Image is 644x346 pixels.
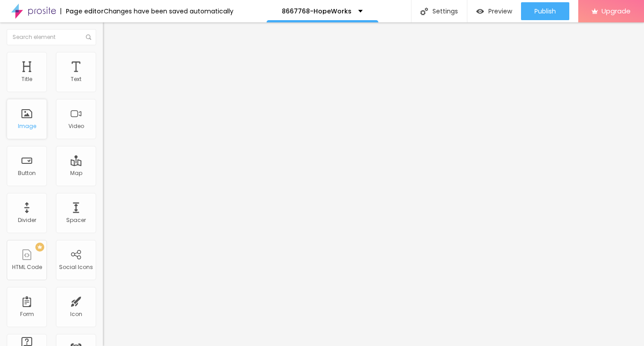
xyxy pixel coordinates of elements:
input: Search element [7,29,96,45]
button: Publish [521,2,569,20]
img: Icone [420,8,428,15]
div: Button [18,170,36,176]
div: Text [71,76,81,82]
div: Map [70,170,82,176]
p: 8667768-HopeWorks [282,8,352,14]
div: Title [21,76,32,82]
div: Video [68,123,84,129]
div: Form [20,311,34,317]
div: Page editor [60,8,104,14]
span: Preview [488,8,512,15]
img: view-1.svg [476,8,484,15]
div: Icon [70,311,82,317]
div: Image [18,123,36,129]
span: Publish [534,8,556,15]
div: Changes have been saved automatically [104,8,233,14]
img: Icone [86,34,91,40]
span: Upgrade [602,7,631,15]
div: Divider [18,217,36,223]
div: Social Icons [59,264,93,270]
div: HTML Code [12,264,42,270]
button: Preview [467,2,521,20]
div: Spacer [66,217,86,223]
